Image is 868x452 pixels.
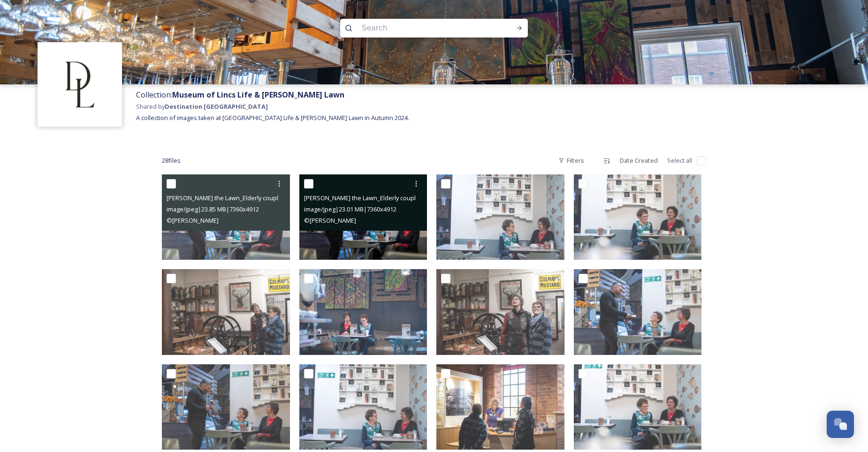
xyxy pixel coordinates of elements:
[42,47,117,122] img: hNr43QXL_400x400.jpg
[136,113,409,122] span: A collection of images taken at [GEOGRAPHIC_DATA] Life & [PERSON_NAME] Lawn in Autumn 2024.
[357,18,486,38] input: Search
[574,174,702,260] img: Stokes the Lawn_Elderly couple_Lincoln_Autumn2024 (2).jpg
[436,364,564,450] img: Museum of Lincolnshire Life_Elderly couple_Lincoln_Autumn2024 (1).jpg
[165,102,268,111] strong: Destination [GEOGRAPHIC_DATA]
[167,216,219,225] span: © [PERSON_NAME]
[574,269,702,354] img: Stokes the Lawn_Elderly couple_Lincoln_Autumn2024 (1).jpg
[162,156,181,165] span: 28 file s
[299,364,427,450] img: Stokes the Lawn_Elderly couple_Lincoln_Autumn2024 (4).jpg
[667,156,692,165] span: Select all
[167,193,360,202] span: [PERSON_NAME] the Lawn_Elderly couple_Lincoln_Autumn2024 (7).jpg
[162,364,290,450] img: Stokes the Lawn_Elderly couple_Lincoln_Autumn2024 (13).jpg
[136,90,344,100] span: Collection:
[554,151,589,170] div: Filters
[299,269,427,354] img: Stokes the Lawn_Elderly couple_Lincoln_Autumn2024 (5).jpg
[436,269,564,354] img: Museum of Lincolnshire Life_Elderly couple_Lincoln_Autumn2024 (3).jpg
[304,193,501,202] span: [PERSON_NAME] the Lawn_Elderly couple_Lincoln_Autumn2024 (11).jpg
[136,102,268,111] span: Shared by
[574,364,702,450] img: Stokes the Lawn_Elderly couple_Lincoln_Autumn2024 (8).jpg
[172,90,344,100] strong: Museum of Lincs Life & [PERSON_NAME] Lawn
[615,151,662,170] div: Date Created
[304,216,356,225] span: © [PERSON_NAME]
[167,205,259,213] span: image/jpeg | 23.85 MB | 7360 x 4912
[436,174,564,260] img: Stokes the Lawn_Elderly couple_Lincoln_Autumn2024 (6).jpg
[304,205,396,213] span: image/jpeg | 23.01 MB | 7360 x 4912
[162,269,290,354] img: Museum of Lincolnshire Life_Elderly couple_Lincoln_Autumn2024 (8).jpg
[827,411,854,438] button: Open Chat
